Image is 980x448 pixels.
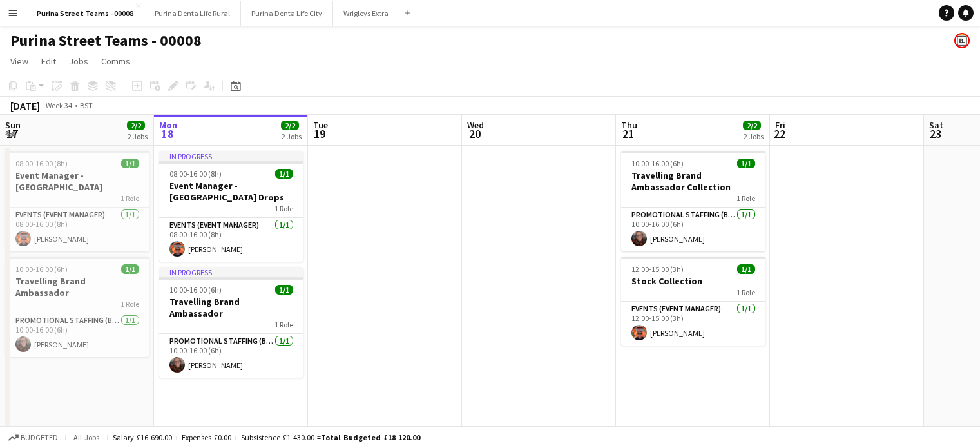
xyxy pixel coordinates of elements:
[631,159,684,168] span: 10:00-16:00 (6h)
[5,170,149,193] h3: Event Manager - [GEOGRAPHIC_DATA]
[281,121,299,130] span: 2/2
[775,119,785,131] span: Fri
[159,218,303,262] app-card-role: Events (Event Manager)1/108:00-16:00 (8h)[PERSON_NAME]
[159,267,303,277] div: In progress
[120,299,139,309] span: 1 Role
[15,159,68,168] span: 08:00-16:00 (8h)
[120,193,139,203] span: 1 Role
[275,169,293,179] span: 1/1
[737,159,755,168] span: 1/1
[36,53,61,70] a: Edit
[26,1,144,26] button: Purina Street Teams - 00008
[113,433,420,442] div: Salary £16 690.00 + Expenses £0.00 + Subsistence £1 430.00 =
[3,126,21,141] span: 17
[631,264,684,274] span: 12:00-15:00 (3h)
[5,313,149,357] app-card-role: Promotional Staffing (Brand Ambassadors)1/110:00-16:00 (6h)[PERSON_NAME]
[144,1,241,26] button: Purina Denta Life Rural
[5,53,34,70] a: View
[465,126,484,141] span: 20
[157,126,177,141] span: 18
[128,131,148,141] div: 2 Jobs
[43,101,75,110] span: Week 34
[621,208,765,251] app-card-role: Promotional Staffing (Brand Ambassadors)1/110:00-16:00 (6h)[PERSON_NAME]
[736,287,755,297] span: 1 Role
[321,433,420,442] span: Total Budgeted £18 120.00
[96,53,135,70] a: Comms
[5,257,149,357] app-job-card: 10:00-16:00 (6h)1/1Travelling Brand Ambassador1 RolePromotional Staffing (Brand Ambassadors)1/110...
[467,119,484,131] span: Wed
[159,267,303,378] app-job-card: In progress10:00-16:00 (6h)1/1Travelling Brand Ambassador1 RolePromotional Staffing (Brand Ambass...
[621,170,765,193] h3: Travelling Brand Ambassador Collection
[15,264,68,274] span: 10:00-16:00 (6h)
[311,126,328,141] span: 19
[80,101,93,110] div: BST
[6,431,60,445] button: Budgeted
[5,119,21,131] span: Sun
[64,53,93,70] a: Jobs
[621,119,637,131] span: Thu
[159,151,303,262] app-job-card: In progress08:00-16:00 (8h)1/1Event Manager - [GEOGRAPHIC_DATA] Drops1 RoleEvents (Event Manager)...
[773,126,785,141] span: 22
[159,151,303,161] div: In progress
[121,264,139,274] span: 1/1
[954,33,970,48] app-user-avatar: Bounce Activations Ltd
[169,285,222,295] span: 10:00-16:00 (6h)
[621,257,765,346] app-job-card: 12:00-15:00 (3h)1/1Stock Collection1 RoleEvents (Event Manager)1/112:00-15:00 (3h)[PERSON_NAME]
[313,119,328,131] span: Tue
[159,180,303,203] h3: Event Manager - [GEOGRAPHIC_DATA] Drops
[282,131,302,141] div: 2 Jobs
[333,1,399,26] button: Wrigleys Extra
[929,119,943,131] span: Sat
[274,320,293,329] span: 1 Role
[101,55,130,67] span: Comms
[41,55,56,67] span: Edit
[21,433,58,442] span: Budgeted
[241,1,333,26] button: Purina Denta Life City
[736,193,755,203] span: 1 Role
[10,55,28,67] span: View
[10,31,202,50] h1: Purina Street Teams - 00008
[159,334,303,378] app-card-role: Promotional Staffing (Brand Ambassadors)1/110:00-16:00 (6h)[PERSON_NAME]
[274,204,293,213] span: 1 Role
[619,126,637,141] span: 21
[275,285,293,295] span: 1/1
[69,55,88,67] span: Jobs
[621,151,765,251] app-job-card: 10:00-16:00 (6h)1/1Travelling Brand Ambassador Collection1 RolePromotional Staffing (Brand Ambass...
[71,433,102,442] span: All jobs
[737,264,755,274] span: 1/1
[159,119,177,131] span: Mon
[169,169,222,179] span: 08:00-16:00 (8h)
[121,159,139,168] span: 1/1
[5,151,149,251] app-job-card: 08:00-16:00 (8h)1/1Event Manager - [GEOGRAPHIC_DATA]1 RoleEvents (Event Manager)1/108:00-16:00 (8...
[621,275,765,287] h3: Stock Collection
[127,121,145,130] span: 2/2
[159,296,303,319] h3: Travelling Brand Ambassador
[5,208,149,251] app-card-role: Events (Event Manager)1/108:00-16:00 (8h)[PERSON_NAME]
[5,275,149,298] h3: Travelling Brand Ambassador
[10,99,40,112] div: [DATE]
[744,131,764,141] div: 2 Jobs
[743,121,761,130] span: 2/2
[927,126,943,141] span: 23
[621,302,765,346] app-card-role: Events (Event Manager)1/112:00-15:00 (3h)[PERSON_NAME]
